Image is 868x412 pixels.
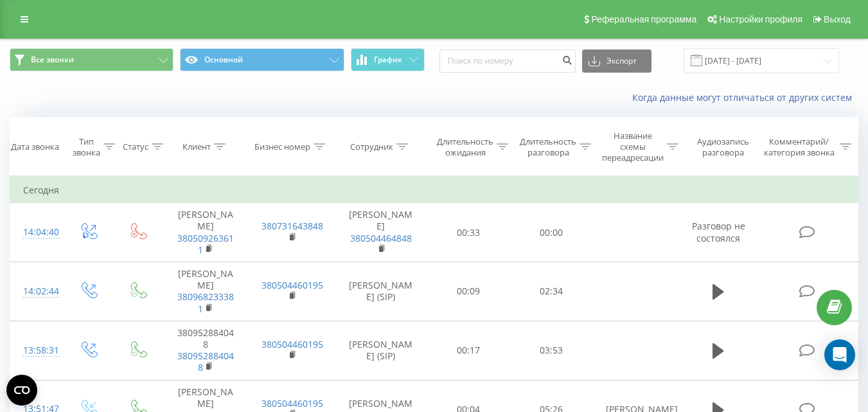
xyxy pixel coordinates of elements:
div: Бизнес номер [254,141,310,152]
span: Выход [824,14,851,24]
td: 00:17 [427,321,510,380]
input: Поиск по номеру [439,49,576,73]
button: Экспорт [582,49,651,73]
div: Название схемы переадресации [602,130,664,163]
td: 02:34 [510,262,593,321]
span: Настройки профиля [719,14,802,24]
div: Длительность ожидания [437,136,493,158]
td: 380952884048 [163,321,249,380]
span: График [374,55,402,64]
span: Реферальная программа [591,14,696,24]
div: Клиент [182,141,211,152]
span: Все звонки [31,55,74,65]
span: Разговор не состоялся [692,220,745,244]
a: 380952884048 [177,350,234,373]
div: Аудиозапись разговора [691,136,756,158]
div: 14:02:44 [23,279,50,304]
td: [PERSON_NAME] [163,262,249,321]
a: 380504460195 [261,397,323,409]
td: [PERSON_NAME] [163,203,249,262]
div: 14:04:40 [23,220,50,245]
button: Все звонки [10,48,173,71]
div: Статус [123,141,148,152]
div: Дата звонка [11,141,59,152]
button: Open CMP widget [6,375,37,406]
td: 00:33 [427,203,510,262]
div: Комментарий/категория звонка [761,136,837,158]
div: Длительность разговора [520,136,576,158]
td: [PERSON_NAME] (SIP) [335,262,427,321]
div: Сотрудник [350,141,393,152]
a: 380504460195 [261,338,323,350]
button: Основной [180,48,344,71]
td: 03:53 [510,321,593,380]
a: 380504464848 [350,232,412,244]
td: 00:00 [510,203,593,262]
a: 380509263611 [177,232,234,256]
div: Тип звонка [73,136,100,158]
td: [PERSON_NAME] (SIP) [335,321,427,380]
div: 13:58:31 [23,338,50,363]
td: Сегодня [10,177,858,203]
a: 380504460195 [261,279,323,291]
td: 00:09 [427,262,510,321]
div: Open Intercom Messenger [824,339,855,370]
a: 380731643848 [261,220,323,232]
a: Когда данные могут отличаться от других систем [632,91,858,103]
td: [PERSON_NAME] [335,203,427,262]
button: График [351,48,425,71]
a: 380968233381 [177,291,234,314]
